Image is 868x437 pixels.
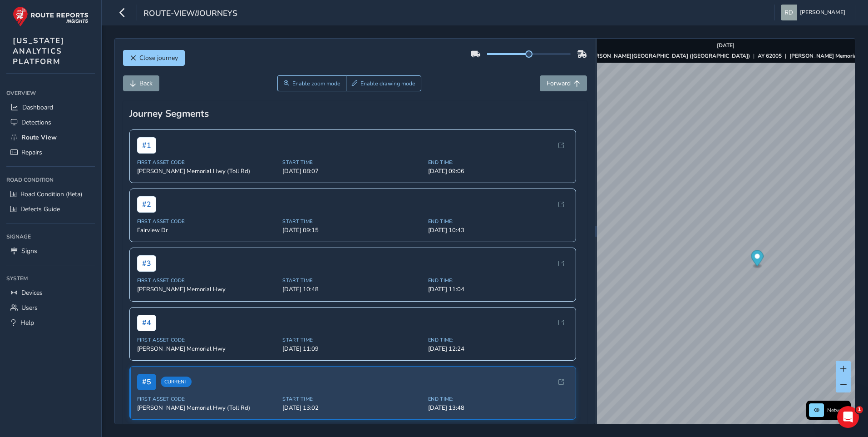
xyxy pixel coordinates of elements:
[428,277,568,284] span: End Time:
[22,103,53,112] span: Dashboard
[428,285,568,293] span: [DATE] 11:04
[428,159,568,166] span: End Time:
[282,404,423,412] span: [DATE] 13:02
[21,148,42,157] span: Repairs
[6,86,95,100] div: Overview
[137,226,277,234] span: Fairview Dr
[6,202,95,217] a: Defects Guide
[20,318,34,327] span: Help
[428,337,568,343] span: End Time:
[6,173,95,187] div: Road Condition
[6,230,95,243] div: Signage
[143,8,237,20] span: route-view/journeys
[137,167,277,175] span: [PERSON_NAME] Memorial Hwy (Toll Rd)
[282,396,423,402] span: Start Time:
[137,337,277,343] span: First Asset Code:
[758,52,782,60] strong: AY 62005
[282,167,423,175] span: [DATE] 08:07
[277,75,346,91] button: Zoom
[428,167,568,175] span: [DATE] 09:06
[800,5,845,20] span: [PERSON_NAME]
[137,218,277,225] span: First Asset Code:
[21,303,38,312] span: Users
[139,79,153,88] span: Back
[781,5,797,20] img: diamond-layout
[6,130,95,145] a: Route View
[837,406,859,428] iframe: Intercom live chat
[6,187,95,202] a: Road Condition (Beta)
[21,118,51,127] span: Detections
[557,52,750,60] strong: ASSET NO. [PERSON_NAME][GEOGRAPHIC_DATA] ([GEOGRAPHIC_DATA])
[6,300,95,315] a: Users
[282,218,423,225] span: Start Time:
[346,75,422,91] button: Draw
[428,218,568,225] span: End Time:
[20,205,60,214] span: Defects Guide
[6,272,95,285] div: System
[13,35,64,67] span: [US_STATE] ANALYTICS PLATFORM
[6,145,95,160] a: Repairs
[856,406,863,413] span: 1
[139,54,178,62] span: Close journey
[6,315,95,330] a: Help
[428,396,568,402] span: End Time:
[547,79,571,88] span: Forward
[21,133,57,142] span: Route View
[137,137,156,154] span: # 1
[428,226,568,234] span: [DATE] 10:43
[137,315,156,331] span: # 4
[282,345,423,353] span: [DATE] 11:09
[21,288,43,297] span: Devices
[292,80,340,87] span: Enable zoom mode
[751,250,763,269] div: Map marker
[21,247,37,255] span: Signs
[129,107,581,120] div: Journey Segments
[717,42,735,49] strong: [DATE]
[161,377,192,387] span: Current
[13,6,89,27] img: rr logo
[827,407,848,414] span: Network
[137,255,156,272] span: # 3
[137,374,156,390] span: # 5
[282,337,423,343] span: Start Time:
[123,75,159,91] button: Back
[282,226,423,234] span: [DATE] 09:15
[282,159,423,166] span: Start Time:
[6,285,95,300] a: Devices
[137,277,277,284] span: First Asset Code:
[123,50,185,66] button: Close journey
[6,115,95,130] a: Detections
[137,285,277,293] span: [PERSON_NAME] Memorial Hwy
[20,190,82,199] span: Road Condition (Beta)
[428,404,568,412] span: [DATE] 13:48
[6,243,95,258] a: Signs
[137,345,277,353] span: [PERSON_NAME] Memorial Hwy
[360,80,415,87] span: Enable drawing mode
[282,277,423,284] span: Start Time:
[137,159,277,166] span: First Asset Code:
[540,75,587,91] button: Forward
[137,196,156,213] span: # 2
[137,404,277,412] span: [PERSON_NAME] Memorial Hwy (Toll Rd)
[137,396,277,402] span: First Asset Code:
[6,100,95,115] a: Dashboard
[781,5,848,20] button: [PERSON_NAME]
[428,345,568,353] span: [DATE] 12:24
[282,285,423,293] span: [DATE] 10:48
